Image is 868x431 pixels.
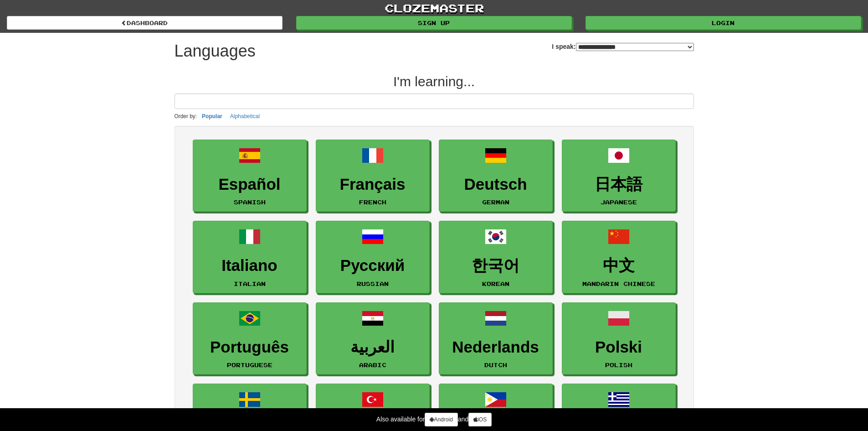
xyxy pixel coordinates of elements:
small: Portuguese [227,362,272,368]
small: Russian [357,280,389,287]
a: Sign up [296,16,572,30]
h3: Italiano [198,257,302,275]
label: I speak: [552,42,693,51]
button: Popular [199,111,225,121]
h3: Português [198,338,302,356]
a: DeutschGerman [439,140,553,212]
h3: 日本語 [567,176,671,193]
h3: Русский [321,257,425,275]
h3: Deutsch [444,176,548,193]
a: 中文Mandarin Chinese [562,221,676,293]
a: PolskiPolish [562,302,676,375]
small: Dutch [484,362,507,368]
button: Alphabetical [227,111,262,121]
h3: Español [198,176,302,193]
a: Login [586,16,861,30]
a: العربيةArabic [316,302,430,375]
small: Order by: [175,113,197,119]
h3: العربية [321,338,425,356]
a: Android [425,413,457,426]
small: Korean [482,280,509,287]
h3: Nederlands [444,338,548,356]
a: 한국어Korean [439,221,553,293]
a: EspañolSpanish [193,140,307,212]
a: РусскийRussian [316,221,430,293]
h3: 한국어 [444,257,548,275]
h2: I'm learning... [175,74,694,89]
a: 日本語Japanese [562,140,676,212]
a: iOS [468,413,492,426]
a: NederlandsDutch [439,302,553,375]
a: ItalianoItalian [193,221,307,293]
h3: Polski [567,338,671,356]
a: dashboard [7,16,282,30]
h3: 中文 [567,257,671,275]
h3: Français [321,176,425,193]
small: German [482,199,509,205]
small: Mandarin Chinese [582,280,655,287]
select: I speak: [576,43,694,51]
small: Arabic [359,362,386,368]
a: FrançaisFrench [316,140,430,212]
a: PortuguêsPortuguese [193,302,307,375]
h1: Languages [175,42,256,60]
small: Spanish [234,199,266,205]
small: Italian [234,280,266,287]
small: French [359,199,386,205]
small: Japanese [601,199,637,205]
small: Polish [605,362,632,368]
